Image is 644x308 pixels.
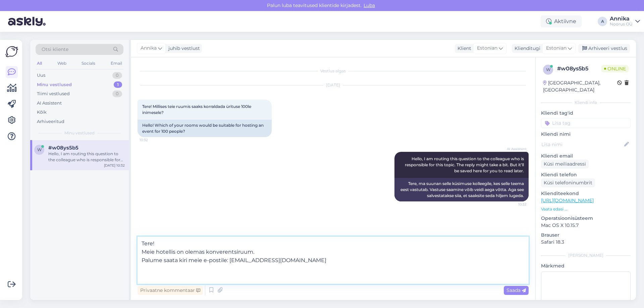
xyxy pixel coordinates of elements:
div: juhib vestlust [166,45,200,52]
span: Saada [506,287,526,293]
img: Askly Logo [5,45,18,58]
div: Privaatne kommentaar [138,286,203,295]
span: Luba [362,2,377,8]
p: Kliendi telefon [541,171,631,178]
div: Arhiveeritud [37,118,64,125]
div: 1 [114,81,122,88]
div: 0 [112,72,122,79]
div: Klient [455,45,471,52]
div: Email [109,59,123,68]
div: [PERSON_NAME] [541,252,631,258]
div: Tiimi vestlused [37,90,70,97]
div: Annika [610,16,633,21]
span: Minu vestlused [64,130,95,136]
p: Vaata edasi ... [541,206,631,212]
div: Uus [37,72,45,79]
div: [DATE] 10:32 [104,163,125,168]
div: Kõik [37,109,47,116]
p: Kliendi email [541,152,631,160]
span: w [37,147,42,152]
div: # w08ys5b5 [557,65,601,73]
span: Estonian [477,45,497,52]
a: AnnikaNoorus OÜ [610,16,640,27]
div: 0 [112,90,122,97]
div: Minu vestlused [37,81,72,88]
span: 10:32 [501,202,527,207]
div: AI Assistent [37,100,62,107]
div: Arhiveeri vestlus [578,44,630,53]
span: Online [601,65,629,72]
p: Kliendi nimi [541,131,631,138]
div: [GEOGRAPHIC_DATA], [GEOGRAPHIC_DATA] [543,79,617,94]
p: Klienditeekond [541,190,631,197]
div: Web [56,59,68,68]
div: [DATE] [138,82,529,88]
p: Safari 18.3 [541,239,631,246]
input: Lisa tag [541,118,631,128]
span: Tere! Millises teie ruumis saaks korraldada ürituse 100le inimesele? [142,104,252,115]
span: Hello, I am routing this question to the colleague who is responsible for this topic. The reply m... [405,156,525,173]
p: Brauser [541,232,631,239]
span: Annika [141,45,157,52]
p: Mac OS X 10.15.7 [541,222,631,229]
span: #w08ys5b5 [48,145,78,151]
div: Noorus OÜ [610,21,633,27]
span: 10:32 [140,137,165,142]
span: w [546,67,550,72]
div: Klienditugi [512,45,540,52]
div: Küsi meiliaadressi [541,160,589,169]
div: A [598,17,607,26]
p: Operatsioonisüsteem [541,215,631,222]
p: Kliendi tag'id [541,110,631,117]
span: Otsi kliente [42,46,68,53]
div: Aktiivne [541,15,582,27]
div: All [36,59,43,68]
a: [URL][DOMAIN_NAME] [541,197,594,203]
input: Lisa nimi [541,141,623,148]
div: Küsi telefoninumbrit [541,178,595,187]
div: Socials [80,59,97,68]
span: Estonian [546,45,567,52]
div: Tere, ma suunan selle küsimuse kolleegile, kes selle teema eest vastutab. Vastuse saamine võib ve... [394,178,529,201]
div: Hello! Which of your rooms would be suitable for hosting an event for 100 people? [138,120,272,137]
div: Kliendi info [541,100,631,106]
div: Vestlus algas [138,68,529,74]
p: Märkmed [541,262,631,269]
span: AI Assistent [501,146,527,151]
div: Hello, I am routing this question to the colleague who is responsible for this topic. The reply m... [48,151,125,163]
textarea: Tere! Meie hotellis on olemas konverentsiruum. Palume saata kiri meie e-postile: [EMAIL_ADDRESS][... [138,237,529,284]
